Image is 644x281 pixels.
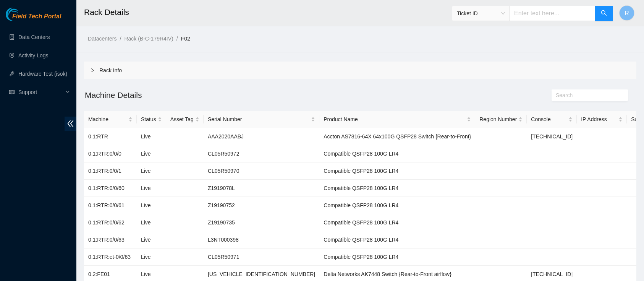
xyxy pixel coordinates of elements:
[204,197,319,214] td: Z19190752
[84,128,137,145] td: 0.1:RTR
[204,128,319,145] td: AAA2020AABJ
[18,71,67,77] a: Hardware Test (isok)
[90,68,95,73] span: right
[137,180,166,197] td: Live
[319,180,475,197] td: Compatible QSFP28 100G LR4
[204,180,319,197] td: Z1919078L
[84,197,137,214] td: 0.1:RTR:0/0/61
[619,5,634,21] button: R
[319,162,475,180] td: Compatible QSFP28 100G LR4
[457,8,505,19] span: Ticket ID
[319,231,475,249] td: Compatible QSFP28 100G LR4
[625,8,629,18] span: R
[124,36,173,42] a: Rack (B-C-179R4IV)
[204,231,319,249] td: L3NT000398
[527,128,577,145] td: [TECHNICAL_ID]
[137,162,166,180] td: Live
[84,89,498,101] h2: Machine Details
[319,197,475,214] td: Compatible QSFP28 100G LR4
[84,249,137,266] td: 0.1:RTR:et-0/0/63
[6,14,61,24] a: Akamai TechnologiesField Tech Portal
[204,162,319,180] td: CL05R50970
[204,214,319,231] td: Z19190735
[204,249,319,266] td: CL05R50971
[319,145,475,162] td: Compatible QSFP28 100G LR4
[137,197,166,214] td: Live
[137,231,166,249] td: Live
[84,162,137,180] td: 0.1:RTR:0/0/1
[556,91,618,99] input: Search
[18,52,49,58] a: Activity Logs
[18,34,50,40] a: Data Centers
[595,6,613,21] button: search
[319,214,475,231] td: Compatible QSFP28 100G LR4
[18,84,63,100] span: Support
[319,128,475,145] td: Accton AS7816-64X 64x100G QSFP28 Switch {Rear-to-Front}
[137,249,166,266] td: Live
[137,214,166,231] td: Live
[176,36,178,42] span: /
[120,36,121,42] span: /
[12,13,61,20] span: Field Tech Portal
[84,214,137,231] td: 0.1:RTR:0/0/62
[6,8,39,21] img: Akamai Technologies
[137,145,166,162] td: Live
[84,62,636,79] div: Rack Info
[84,231,137,249] td: 0.1:RTR:0/0/63
[84,180,137,197] td: 0.1:RTR:0/0/60
[9,89,15,95] span: read
[88,36,117,42] a: Datacenters
[319,249,475,266] td: Compatible QSFP28 100G LR4
[181,36,190,42] a: F02
[84,145,137,162] td: 0.1:RTR:0/0/0
[601,10,607,17] span: search
[204,145,319,162] td: CL05R50972
[510,6,595,21] input: Enter text here...
[137,128,166,145] td: Live
[65,117,76,131] span: double-left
